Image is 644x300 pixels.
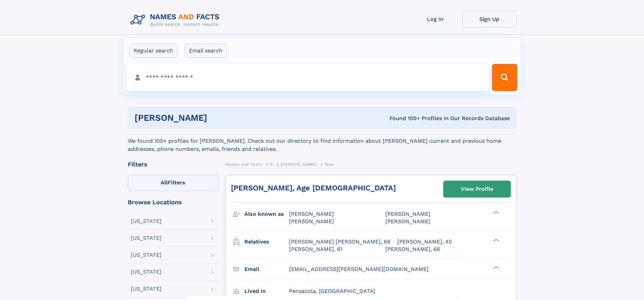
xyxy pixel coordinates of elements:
[244,263,289,275] h3: Email
[225,160,262,168] a: Names and Facts
[128,11,225,29] img: Logo Names and Facts
[131,252,162,258] div: [US_STATE]
[244,208,289,220] h3: Also known as
[128,199,218,205] div: Browse Locations
[289,238,390,246] a: [PERSON_NAME] [PERSON_NAME], 66
[270,162,273,167] span: D
[185,44,227,58] label: Email search
[397,238,452,246] a: [PERSON_NAME], 40
[298,115,510,122] div: Found 100+ Profiles In Our Records Database
[289,288,375,294] span: Pensacola, [GEOGRAPHIC_DATA]
[289,211,334,217] span: [PERSON_NAME]
[492,64,517,91] button: Search Button
[231,184,396,192] a: [PERSON_NAME], Age [DEMOGRAPHIC_DATA]
[131,269,162,275] div: [US_STATE]
[462,11,517,27] a: Sign Up
[492,265,500,270] div: ❯
[408,11,462,27] a: Log In
[131,235,162,241] div: [US_STATE]
[325,162,334,167] span: Tess
[289,266,429,272] span: [EMAIL_ADDRESS][PERSON_NAME][DOMAIN_NAME]
[492,238,500,242] div: ❯
[281,162,317,167] span: [PERSON_NAME]
[492,210,500,215] div: ❯
[244,236,289,248] h3: Relatives
[385,211,430,217] span: [PERSON_NAME]
[289,218,334,225] span: [PERSON_NAME]
[444,181,510,197] a: View Profile
[135,114,299,122] h1: [PERSON_NAME]
[161,179,168,186] span: All
[128,175,218,191] label: Filters
[128,161,218,167] div: Filters
[131,286,162,292] div: [US_STATE]
[281,160,317,168] a: [PERSON_NAME]
[244,285,289,297] h3: Lived in
[131,218,162,224] div: [US_STATE]
[127,64,489,91] input: search input
[461,181,493,197] div: View Profile
[385,246,440,253] a: [PERSON_NAME], 66
[128,129,517,153] div: We found 100+ profiles for [PERSON_NAME]. Check out our directory to find information about [PERS...
[289,246,342,253] a: [PERSON_NAME], 61
[385,218,430,225] span: [PERSON_NAME]
[270,160,273,168] a: D
[129,44,177,58] label: Regular search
